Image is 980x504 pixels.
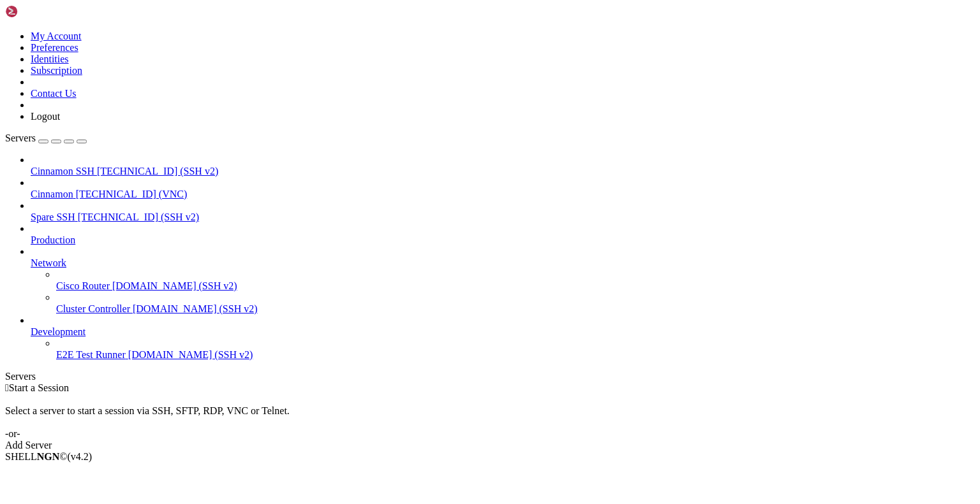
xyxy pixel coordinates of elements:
li: Cinnamon SSH [TECHNICAL_ID] (SSH v2) [31,154,975,177]
a: Cisco Router [DOMAIN_NAME] (SSH v2) [56,280,975,292]
li: Cisco Router [DOMAIN_NAME] (SSH v2) [56,269,975,292]
span: SHELL © [5,451,92,462]
a: Contact Us [31,88,77,99]
span: [TECHNICAL_ID] (SSH v2) [97,166,218,176]
span: Servers [5,133,36,143]
span: Production [31,234,75,245]
span: [DOMAIN_NAME] (SSH v2) [128,349,253,360]
span:  [5,382,9,393]
a: Cinnamon SSH [TECHNICAL_ID] (SSH v2) [31,166,975,177]
a: Development [31,326,975,338]
span: [TECHNICAL_ID] (VNC) [76,189,188,199]
a: Cluster Controller [DOMAIN_NAME] (SSH v2) [56,303,975,315]
li: Network [31,246,975,315]
span: [DOMAIN_NAME] (SSH v2) [133,303,258,314]
a: Preferences [31,42,78,53]
span: [DOMAIN_NAME] (SSH v2) [112,280,237,291]
li: Spare SSH [TECHNICAL_ID] (SSH v2) [31,200,975,223]
span: 4.2.0 [68,451,93,462]
a: Network [31,257,975,269]
span: Network [31,257,66,268]
a: Subscription [31,65,82,76]
a: Production [31,234,975,246]
li: Development [31,315,975,361]
span: Development [31,326,85,337]
div: Select a server to start a session via SSH, SFTP, RDP, VNC or Telnet. -or- [5,394,975,440]
li: Cinnamon [TECHNICAL_ID] (VNC) [31,177,975,200]
li: Production [31,223,975,246]
li: E2E Test Runner [DOMAIN_NAME] (SSH v2) [56,338,975,361]
span: Cluster Controller [56,303,130,314]
span: Cinnamon [31,189,73,199]
a: E2E Test Runner [DOMAIN_NAME] (SSH v2) [56,349,975,361]
img: Shellngn [5,5,78,18]
span: Cinnamon SSH [31,166,94,176]
a: Identities [31,54,69,64]
span: E2E Test Runner [56,349,126,360]
span: [TECHNICAL_ID] (SSH v2) [78,212,199,222]
b: NGN [37,451,60,462]
span: Spare SSH [31,212,75,222]
a: Spare SSH [TECHNICAL_ID] (SSH v2) [31,212,975,223]
li: Cluster Controller [DOMAIN_NAME] (SSH v2) [56,292,975,315]
span: Cisco Router [56,280,110,291]
a: Cinnamon [TECHNICAL_ID] (VNC) [31,189,975,200]
a: My Account [31,31,82,41]
a: Logout [31,111,60,122]
span: Start a Session [9,382,69,393]
div: Servers [5,371,975,382]
div: Add Server [5,440,975,451]
a: Servers [5,133,87,143]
